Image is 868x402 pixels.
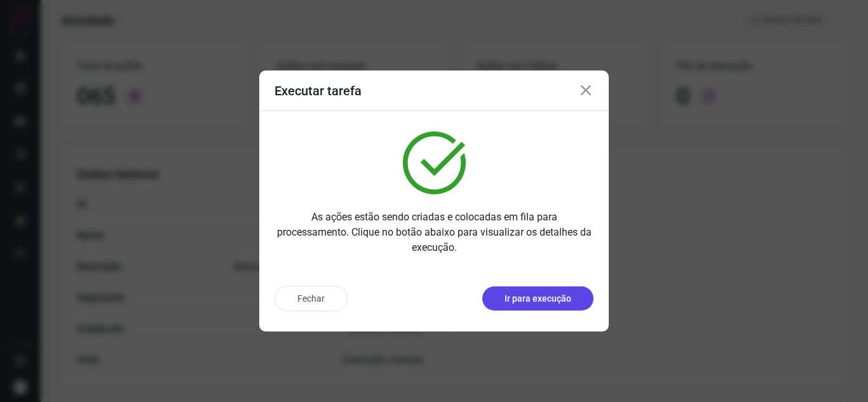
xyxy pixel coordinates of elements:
img: verified.svg [403,131,466,194]
h3: Executar tarefa [275,83,362,98]
p: As ações estão sendo criadas e colocadas em fila para processamento. Clique no botão abaixo para ... [275,210,593,255]
button: Ir para execução [482,286,593,311]
button: Fechar [275,286,348,311]
p: Ir para execução [505,292,571,305]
